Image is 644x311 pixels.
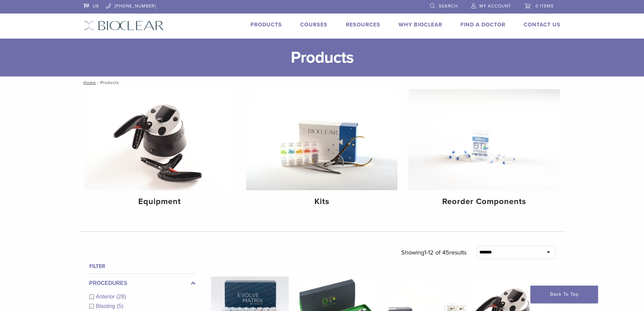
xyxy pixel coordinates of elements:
[414,196,554,208] h4: Reorder Components
[246,89,398,190] img: Kits
[84,89,236,212] a: Equipment
[408,89,560,212] a: Reorder Components
[79,76,566,89] nav: Products
[81,80,96,85] a: Home
[246,89,398,212] a: Kits
[96,303,117,309] span: Blasting
[89,279,195,287] label: Procedures
[96,81,100,84] span: /
[424,249,449,256] span: 1-12 of 45
[300,21,328,28] a: Courses
[117,294,126,299] span: (28)
[460,21,505,28] a: Find A Doctor
[84,21,164,30] img: Bioclear
[251,21,282,28] a: Products
[408,89,560,190] img: Reorder Components
[89,262,195,270] h4: Filter
[479,3,511,9] span: My Account
[252,196,392,208] h4: Kits
[530,286,598,303] a: Back To Top
[439,3,458,9] span: Search
[96,294,117,299] span: Anterior
[117,303,123,309] span: (5)
[535,3,554,9] span: 0 items
[84,89,236,190] img: Equipment
[401,245,467,260] p: Showing results
[90,196,230,208] h4: Equipment
[524,21,560,28] a: Contact Us
[399,21,442,28] a: Why Bioclear
[346,21,380,28] a: Resources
